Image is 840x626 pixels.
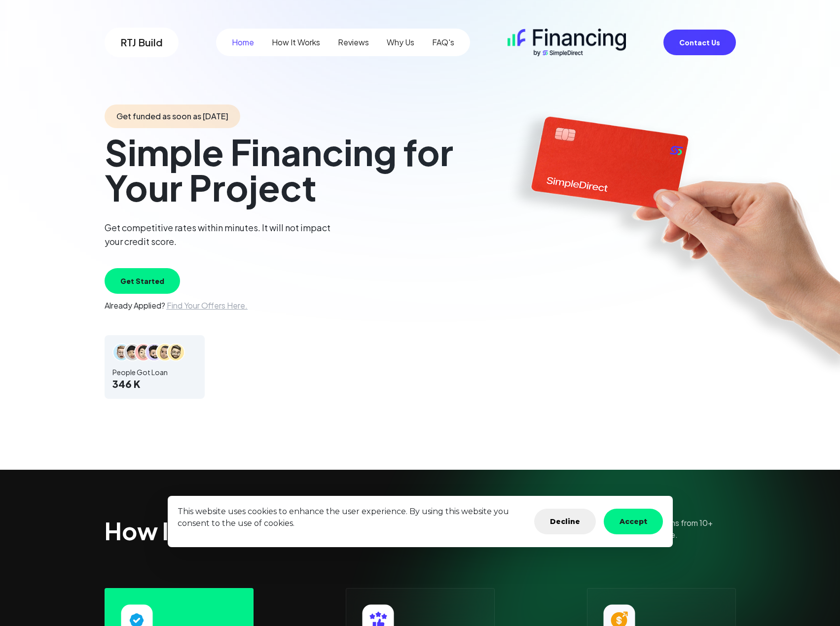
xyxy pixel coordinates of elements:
[272,36,320,48] a: How It Works
[112,367,185,377] span: People Got Loan
[167,300,248,311] a: Find Your Offers Here.
[105,221,343,248] p: Get competitive rates within minutes. It will not impact your credit score.
[105,134,468,205] h1: Simple Financing for Your Project
[604,509,663,534] button: Accept
[120,35,163,49] span: RTJ Build
[178,506,526,529] p: This website uses cookies to enhance the user experience. By using this website you consent to th...
[534,509,596,534] button: Decline
[105,268,180,294] button: Get Started
[508,29,626,56] img: logo
[112,377,185,391] span: 346 K
[105,300,343,312] p: Already Applied?
[387,36,414,48] a: Why Us
[338,36,369,48] a: Reviews
[232,36,254,48] a: Home
[112,343,185,361] img: avatars
[105,28,179,57] a: RTJ Build
[663,30,736,55] button: Contact Us
[105,519,256,543] h2: How It Works
[105,104,240,128] span: Get funded as soon as [DATE]
[432,36,454,48] a: FAQ's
